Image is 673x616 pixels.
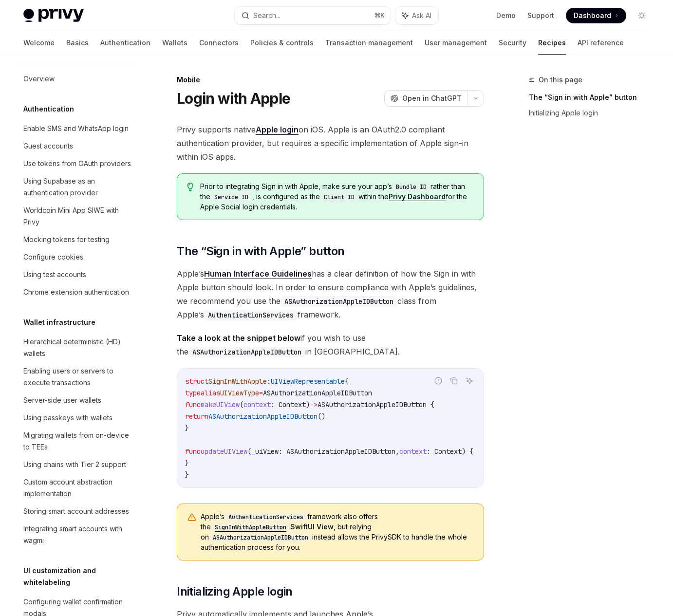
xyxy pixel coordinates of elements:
a: Worldcoin Mini App SIWE with Privy [16,202,140,231]
span: ( [247,447,251,456]
a: Wallets [162,31,187,55]
span: : [267,377,271,386]
span: updateUIView [201,447,247,456]
a: Policies & controls [250,31,314,55]
span: UIViewRepresentable [271,377,345,386]
span: } [185,459,189,467]
span: Apple’s framework also offers the , but relying on instead allows the PrivySDK to handle the whol... [201,512,474,552]
span: ( [240,400,243,409]
button: Report incorrect code [432,374,445,387]
span: : ASAuthorizationAppleIDButton, [279,447,399,456]
span: : Context) [271,400,310,409]
a: User management [425,31,487,55]
span: ASAuthorizationAppleIDButton { [318,400,434,409]
a: Human Interface Guidelines [204,269,312,279]
span: uiView [255,447,279,456]
code: SignInWithAppleButton [211,523,290,532]
svg: Warning [187,513,197,523]
div: Chrome extension authentication [23,286,129,298]
span: func [185,400,201,409]
div: Use tokens from OAuth providers [23,158,131,169]
span: func [185,447,201,456]
h1: Login with Apple [177,90,290,107]
button: Ask AI [463,374,476,387]
a: Guest accounts [16,137,140,155]
a: Privy Dashboard [389,192,446,201]
a: Transaction management [325,31,413,55]
a: Enabling users or servers to execute transactions [16,362,140,392]
a: Demo [496,11,516,20]
a: Connectors [199,31,239,55]
button: Ask AI [395,7,438,24]
a: Recipes [538,31,566,55]
div: Server-side user wallets [23,394,101,406]
span: context [399,447,427,456]
svg: Tip [187,183,194,191]
span: context [243,400,271,409]
code: Client ID [320,192,358,202]
span: UIViewType [220,389,259,397]
span: Ask AI [412,11,431,20]
a: Configure cookies [16,248,140,266]
div: Mobile [177,75,484,85]
code: AuthenticationServices [204,310,298,320]
div: Guest accounts [23,140,73,152]
span: return [185,412,208,421]
span: Initializing Apple login [177,584,293,599]
span: SignInWithApple [208,377,267,386]
div: Using passkeys with wallets [23,412,112,424]
button: Search...⌘K [235,7,391,24]
code: Bundle ID [392,182,430,192]
div: Worldcoin Mini App SIWE with Privy [23,205,134,228]
a: SignInWithAppleButtonSwiftUI View [211,523,334,531]
a: Using test accounts [16,266,140,283]
span: _ [251,447,255,456]
a: Using passkeys with wallets [16,409,140,427]
a: Mocking tokens for testing [16,231,140,248]
span: } [185,470,189,479]
a: Initializing Apple login [529,105,657,121]
span: () [318,412,325,421]
span: struct [185,377,208,386]
a: Overview [16,70,140,88]
button: Open in ChatGPT [384,90,467,107]
span: Privy supports native on iOS. Apple is an OAuth2.0 compliant authentication provider, but require... [177,123,484,164]
div: Using chains with Tier 2 support [23,459,126,470]
a: Storing smart account addresses [16,503,140,520]
span: typealias [185,389,220,397]
span: Apple’s has a clear definition of how the Sign in with Apple button should look. In order to ensu... [177,267,484,321]
span: Dashboard [574,11,611,20]
div: Custom account abstraction implementation [23,476,134,500]
a: Enable SMS and WhatsApp login [16,120,140,137]
a: Custom account abstraction implementation [16,473,140,503]
a: Authentication [100,31,150,55]
h5: Authentication [23,103,74,115]
code: ASAuthorizationAppleIDButton [209,533,312,542]
a: Use tokens from OAuth providers [16,155,140,172]
a: Using Supabase as an authentication provider [16,172,140,202]
span: ASAuthorizationAppleIDButton [263,389,372,397]
div: Using test accounts [23,269,86,280]
a: Basics [66,31,89,55]
a: Migrating wallets from on-device to TEEs [16,427,140,456]
strong: Take a look at the snippet below [177,333,300,343]
img: light logo [23,9,84,22]
a: Support [527,11,554,20]
div: Storing smart account addresses [23,505,129,517]
span: { [345,377,349,386]
div: Search... [253,10,280,21]
span: makeUIView [201,400,240,409]
code: ASAuthorizationAppleIDButton [280,296,397,307]
span: Open in ChatGPT [402,93,462,103]
span: if you wish to use the in [GEOGRAPHIC_DATA]. [177,331,484,358]
code: Service ID [210,192,252,202]
div: Enabling users or servers to execute transactions [23,365,134,389]
a: Integrating smart accounts with wagmi [16,520,140,549]
span: The “Sign in with Apple” button [177,243,344,259]
a: Using chains with Tier 2 support [16,456,140,473]
a: Welcome [23,31,55,55]
a: Hierarchical deterministic (HD) wallets [16,333,140,362]
span: -> [310,400,318,409]
h5: Wallet infrastructure [23,317,95,328]
div: Integrating smart accounts with wagmi [23,523,134,546]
